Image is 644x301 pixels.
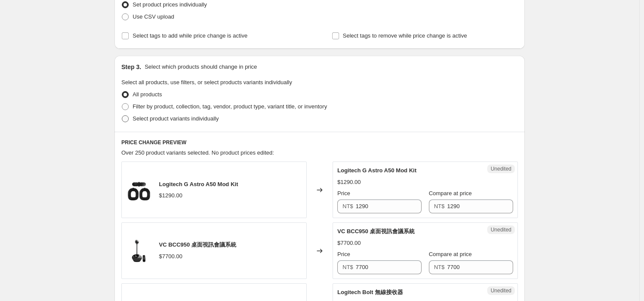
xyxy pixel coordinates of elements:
[133,115,219,122] span: Select product variants individually
[159,252,182,261] div: $7700.00
[159,181,238,187] span: Logitech G Astro A50 Mod Kit
[337,178,361,187] div: $1290.00
[121,79,292,86] span: Select all products, use filters, or select products variants individually
[121,149,274,156] span: Over 250 product variants selected. No product prices edited:
[434,203,445,209] span: NT$
[145,63,257,71] p: Select which products should change in price
[159,241,236,248] span: VC BCC950 桌面視訊會議系統
[337,289,403,295] span: Logitech Bolt 無線接收器
[491,165,511,172] span: Unedited
[337,228,415,234] span: VC BCC950 桌面視訊會議系統
[429,251,472,257] span: Compare at price
[434,264,445,270] span: NT$
[491,287,511,294] span: Unedited
[159,191,182,200] div: $1290.00
[343,264,353,270] span: NT$
[126,177,152,203] img: astro-a50-mod-kit-638964_80x.jpg
[121,63,141,71] h2: Step 3.
[337,190,350,196] span: Price
[133,13,174,20] span: Use CSV upload
[491,226,511,233] span: Unedited
[429,190,472,196] span: Compare at price
[133,32,247,39] span: Select tags to add while price change is active
[133,91,162,98] span: All products
[337,251,350,257] span: Price
[126,238,152,264] img: bcc950-656905_80x.jpg
[133,1,207,8] span: Set product prices individually
[343,32,467,39] span: Select tags to remove while price change is active
[343,203,353,209] span: NT$
[133,103,327,110] span: Filter by product, collection, tag, vendor, product type, variant title, or inventory
[121,139,518,146] h6: PRICE CHANGE PREVIEW
[337,167,416,174] span: Logitech G Astro A50 Mod Kit
[337,239,361,247] div: $7700.00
